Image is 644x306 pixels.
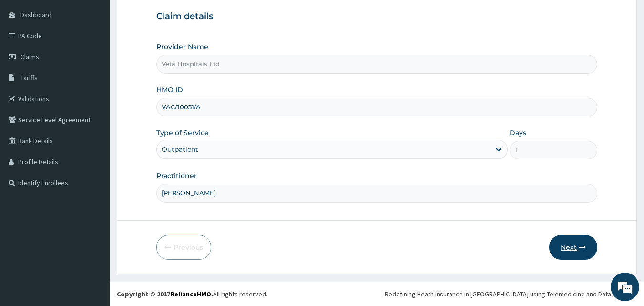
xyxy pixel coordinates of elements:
[156,11,598,22] h3: Claim details
[156,98,598,116] input: Enter HMO ID
[156,85,183,95] label: HMO ID
[20,74,38,82] span: Tariffs
[510,128,526,137] label: Days
[170,290,211,298] a: RelianceHMO
[20,11,51,19] span: Dashboard
[549,235,597,260] button: Next
[156,235,211,260] button: Previous
[156,5,179,28] div: Minimize live chat window
[385,289,637,299] div: Redefining Heath Insurance in [GEOGRAPHIC_DATA] using Telemedicine and Data Science!
[5,204,182,238] textarea: Type your message and hit 'Enter'
[156,128,209,137] label: Type of Service
[162,145,198,154] div: Outpatient
[20,53,39,61] span: Claims
[117,290,213,298] strong: Copyright © 2017 .
[156,42,208,52] label: Provider Name
[50,53,160,66] div: Chat with us now
[18,48,39,72] img: d_794563401_company_1708531726252_794563401
[55,92,132,189] span: We're online!
[156,184,598,202] input: Enter Name
[156,171,197,180] label: Practitioner
[110,282,644,306] footer: All rights reserved.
